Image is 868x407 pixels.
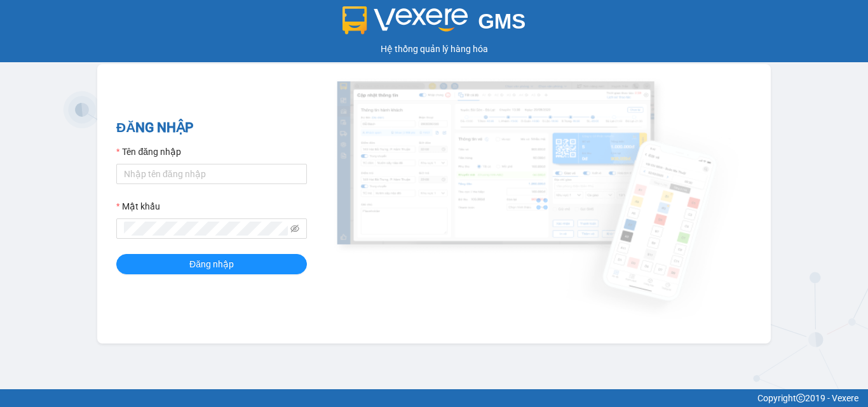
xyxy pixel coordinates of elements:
[116,145,181,159] label: Tên đăng nhập
[116,117,307,138] h2: ĐĂNG NHẬP
[342,6,468,34] img: logo 2
[478,10,526,33] span: GMS
[3,42,865,56] div: Hệ thống quản lý hàng hóa
[116,164,307,184] input: Tên đăng nhập
[124,222,288,236] input: Mật khẩu
[10,391,858,405] div: Copyright 2019 - Vexere
[189,257,234,271] span: Đăng nhập
[116,254,307,274] button: Đăng nhập
[796,394,805,403] span: copyright
[116,199,160,213] label: Mật khẩu
[342,19,526,29] a: GMS
[290,224,299,233] span: eye-invisible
